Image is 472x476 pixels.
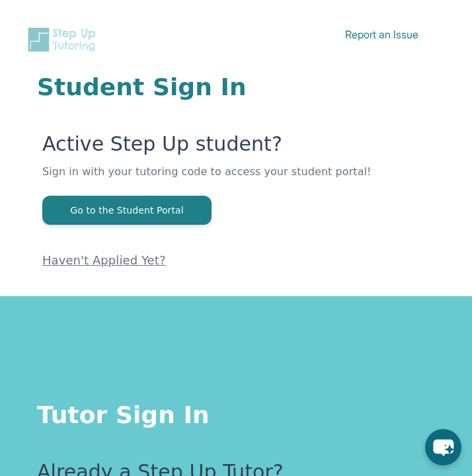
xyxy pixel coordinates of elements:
[37,74,435,100] h1: Student Sign In
[425,429,461,465] button: chat-button
[42,204,212,216] a: Go to the Student Portal
[42,253,166,267] a: Haven't Applied Yet?
[37,397,435,428] h1: Tutor Sign In
[42,164,435,196] p: Sign in with your tutoring code to access your student portal!
[42,132,435,164] p: Active Step Up student?
[26,26,100,53] img: Step Up Tutoring horizontal logo
[345,28,418,41] a: Report an Issue
[42,196,212,225] button: Go to the Student Portal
